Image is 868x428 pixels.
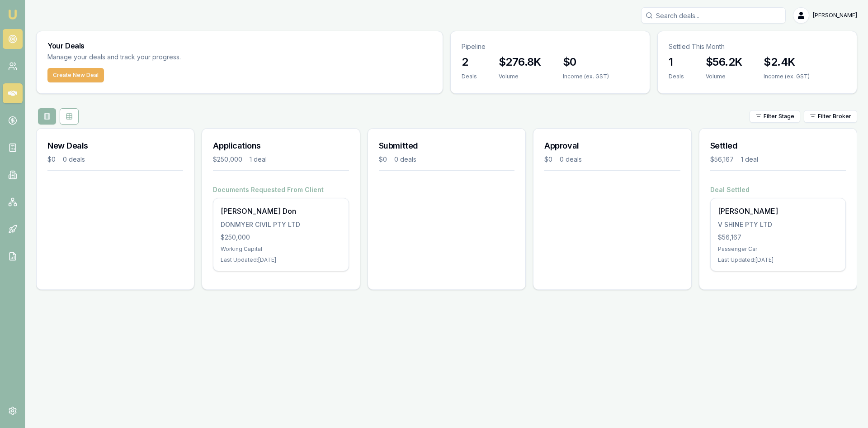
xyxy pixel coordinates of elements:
[462,73,477,80] div: Deals
[560,155,582,164] div: 0 deals
[213,139,349,152] h3: Applications
[250,155,267,164] div: 1 deal
[563,73,609,80] div: Income (ex. GST)
[710,155,734,164] div: $56,167
[544,139,680,152] h3: Approval
[669,55,684,69] h3: 1
[221,220,341,229] div: DONMYER CIVIL PTY LTD
[710,185,846,194] h4: Deal Settled
[462,42,639,51] p: Pipeline
[499,73,541,80] div: Volume
[7,9,18,20] img: emu-icon-u.png
[47,42,432,49] h3: Your Deals
[750,110,800,123] button: Filter Stage
[221,245,341,253] div: Working Capital
[47,68,104,82] button: Create New Deal
[813,12,857,19] span: [PERSON_NAME]
[764,73,810,80] div: Income (ex. GST)
[221,206,341,216] div: [PERSON_NAME] Don
[47,155,56,164] div: $0
[818,113,851,120] span: Filter Broker
[718,256,838,264] div: Last Updated: [DATE]
[718,206,838,216] div: [PERSON_NAME]
[669,42,846,51] p: Settled This Month
[718,233,838,242] div: $56,167
[641,7,786,24] input: Search deals
[718,245,838,253] div: Passenger Car
[213,185,349,194] h4: Documents Requested From Client
[764,55,810,69] h3: $2.4K
[462,55,477,69] h3: 2
[379,155,387,164] div: $0
[741,155,758,164] div: 1 deal
[563,55,609,69] h3: $0
[710,139,846,152] h3: Settled
[221,256,341,264] div: Last Updated: [DATE]
[221,233,341,242] div: $250,000
[47,139,183,152] h3: New Deals
[718,220,838,229] div: V SHINE PTY LTD
[804,110,857,123] button: Filter Broker
[544,155,552,164] div: $0
[706,73,742,80] div: Volume
[394,155,416,164] div: 0 deals
[63,155,85,164] div: 0 deals
[499,55,541,69] h3: $276.8K
[706,55,742,69] h3: $56.2K
[47,52,279,63] p: Manage your deals and track your progress.
[764,113,794,120] span: Filter Stage
[379,139,514,152] h3: Submitted
[669,73,684,80] div: Deals
[213,155,242,164] div: $250,000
